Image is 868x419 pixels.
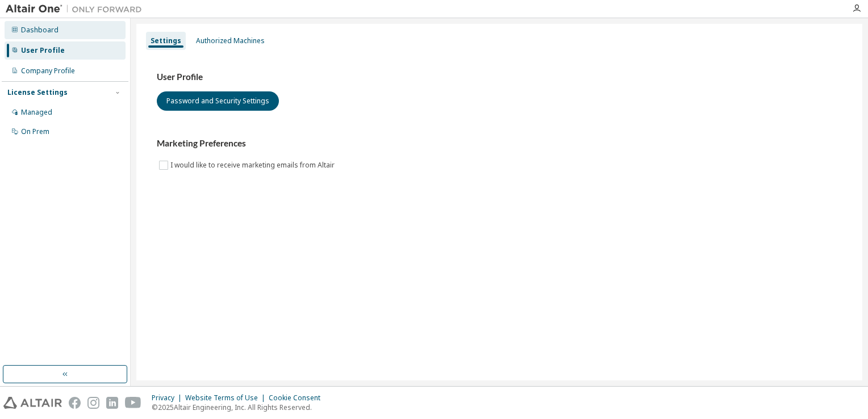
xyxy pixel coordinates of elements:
[7,88,68,97] div: License Settings
[106,397,118,409] img: linkedin.svg
[151,36,181,45] div: Settings
[185,393,269,403] div: Website Terms of Use
[157,72,842,83] h3: User Profile
[152,393,185,403] div: Privacy
[170,158,337,172] label: I would like to receive marketing emails from Altair
[21,108,52,117] div: Managed
[21,46,65,55] div: User Profile
[157,91,279,111] button: Password and Security Settings
[157,138,842,149] h3: Marketing Preferences
[196,36,265,45] div: Authorized Machines
[3,397,62,409] img: altair_logo.svg
[21,66,75,76] div: Company Profile
[6,3,148,15] img: Altair One
[21,26,59,35] div: Dashboard
[69,397,81,409] img: facebook.svg
[125,397,141,409] img: youtube.svg
[152,403,327,412] p: © 2025 Altair Engineering, Inc. All Rights Reserved.
[269,393,327,403] div: Cookie Consent
[21,127,49,136] div: On Prem
[87,397,99,409] img: instagram.svg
